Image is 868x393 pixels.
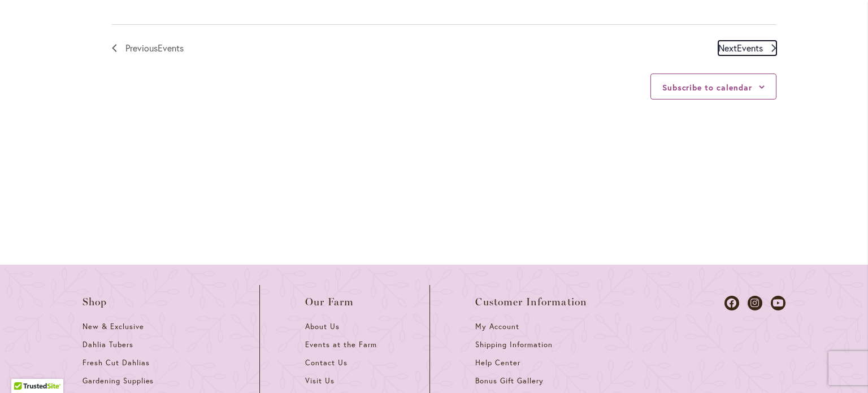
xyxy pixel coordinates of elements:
iframe: Launch Accessibility Center [8,353,40,385]
span: My Account [475,322,519,331]
span: Shipping Information [475,340,552,349]
a: Previous Events [112,41,184,55]
span: Next [718,41,763,55]
a: Dahlias on Youtube [771,296,785,310]
button: Subscribe to calendar [662,82,752,93]
span: Bonus Gift Gallery [475,376,543,386]
span: Events at the Farm [305,340,376,349]
span: Help Center [475,358,520,368]
a: Dahlias on Facebook [724,296,739,310]
span: Our Farm [305,296,354,308]
span: Contact Us [305,358,348,368]
span: Dahlia Tubers [83,340,133,349]
span: Visit Us [305,376,335,386]
a: Dahlias on Instagram [748,296,762,310]
span: Events [158,42,184,54]
span: Fresh Cut Dahlias [83,358,150,368]
span: About Us [305,322,340,331]
span: Previous [125,41,184,55]
span: New & Exclusive [83,322,144,331]
span: Gardening Supplies [83,376,154,386]
a: Next Events [718,41,776,55]
span: Events [737,42,763,54]
span: Shop [83,296,107,308]
span: Customer Information [475,296,587,308]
